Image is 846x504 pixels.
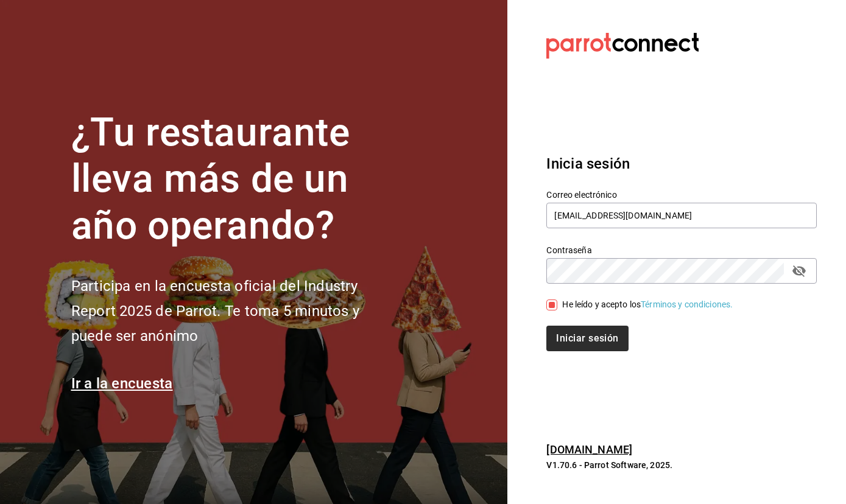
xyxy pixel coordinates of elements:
[546,326,628,351] button: Iniciar sesión
[562,298,733,311] div: He leído y acepto los
[546,245,817,254] label: Contraseña
[71,274,400,348] h2: Participa en la encuesta oficial del Industry Report 2025 de Parrot. Te toma 5 minutos y puede se...
[546,190,817,198] label: Correo electrónico
[71,375,173,392] a: Ir a la encuesta
[546,443,632,456] a: [DOMAIN_NAME]
[641,299,733,309] a: Términos y condiciones.
[71,110,400,250] h1: ¿Tu restaurante lleva más de un año operando?
[546,459,817,471] p: V1.70.6 - Parrot Software, 2025.
[789,261,809,281] button: passwordField
[546,153,817,175] h3: Inicia sesión
[546,203,817,228] input: Ingresa tu correo electrónico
